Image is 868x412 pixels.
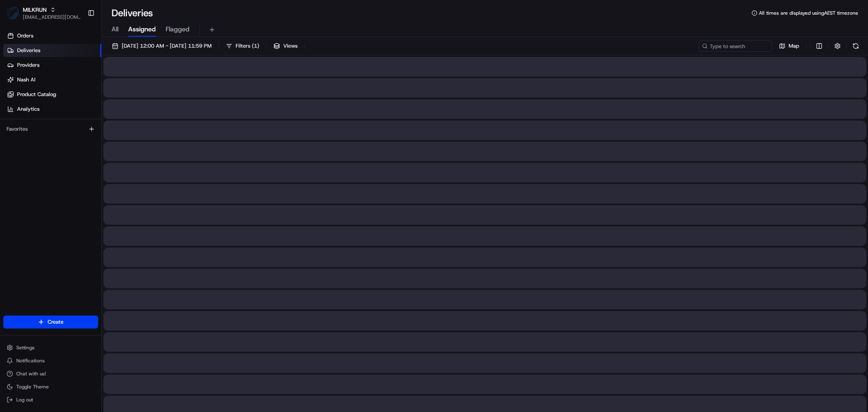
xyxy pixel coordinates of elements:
button: Refresh [850,40,861,52]
a: Analytics [3,103,101,116]
h1: Deliveries [112,7,153,20]
a: Deliveries [3,44,101,57]
span: ( 1 ) [252,42,259,50]
input: Type to search [699,40,772,52]
button: Views [270,40,301,52]
div: Favorites [3,123,98,136]
span: Orders [17,32,33,39]
a: Orders [3,29,101,42]
span: [DATE] 12:00 AM - [DATE] 11:59 PM [122,42,212,50]
button: [DATE] 12:00 AM - [DATE] 11:59 PM [108,40,215,52]
span: Providers [17,61,39,69]
span: Chat with us! [16,370,46,377]
button: Map [775,40,803,52]
span: Analytics [17,105,39,113]
button: Notifications [3,355,98,366]
span: Toggle Theme [16,384,49,390]
span: Map [789,42,799,50]
span: Create [48,318,63,326]
button: [EMAIL_ADDRESS][DOMAIN_NAME] [23,14,81,20]
span: Filters [236,42,259,50]
span: Flagged [166,24,190,34]
a: Product Catalog [3,88,101,101]
a: Providers [3,59,101,72]
button: Create [3,316,98,329]
span: Views [283,42,297,50]
span: Deliveries [17,47,40,54]
button: Log out [3,394,98,405]
span: Log out [16,397,33,403]
span: Nash AI [17,76,35,83]
img: MILKRUN [7,7,20,20]
span: Assigned [128,24,156,34]
span: All times are displayed using AEST timezone [759,10,858,16]
button: MILKRUNMILKRUN[EMAIL_ADDRESS][DOMAIN_NAME] [3,3,84,23]
span: All [112,24,118,34]
button: Settings [3,342,98,353]
span: Notifications [16,357,45,364]
button: Filters(1) [222,40,263,52]
span: Product Catalog [17,91,56,98]
button: Toggle Theme [3,381,98,392]
a: Nash AI [3,73,101,86]
span: Settings [16,344,35,351]
button: Chat with us! [3,368,98,379]
button: MILKRUN [23,6,47,14]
